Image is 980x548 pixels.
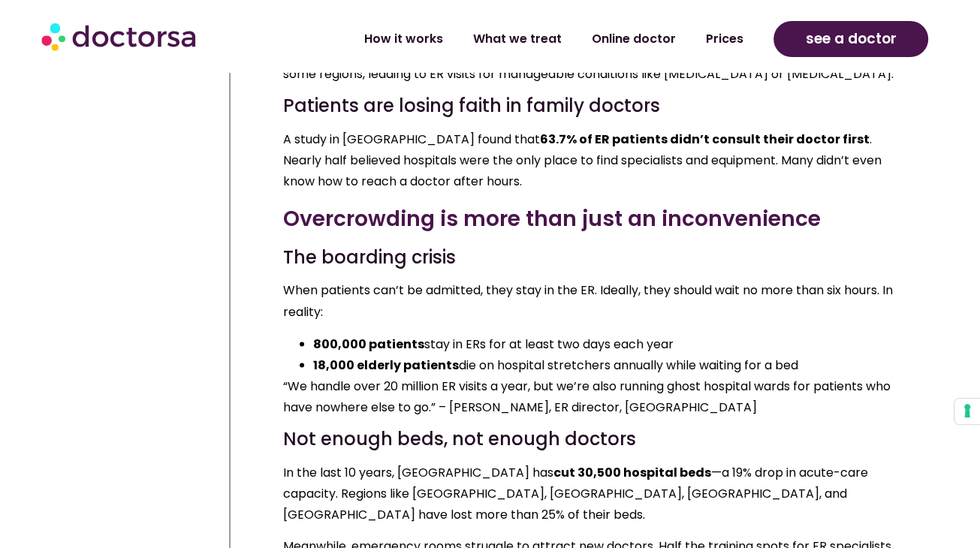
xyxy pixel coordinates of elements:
[458,22,577,56] a: What we treat
[954,399,980,424] button: Your consent preferences for tracking technologies
[283,280,906,322] p: When patients can’t be admitted, they stay in the ER. Ideally, they should wait no more than six ...
[283,462,906,525] p: In the last 10 years, [GEOGRAPHIC_DATA] has —a 19% drop in acute-care capacity. Regions like [GEO...
[313,335,424,352] strong: 800,000 patients
[283,247,906,269] h4: The boarding crisis
[313,354,906,375] li: die on hospital stretchers annually while waiting for a bed
[283,203,906,235] h3: Overcrowding is more than just an inconvenience
[283,428,906,450] h4: Not enough beds, not enough doctors
[773,21,928,57] a: see a doctor
[313,333,906,354] li: stay in ERs for at least two days each year
[349,22,458,56] a: How it works
[262,22,758,56] nav: Menu
[283,129,906,192] p: A study in [GEOGRAPHIC_DATA] found that . Nearly half believed hospitals were the only place to f...
[691,22,758,56] a: Prices
[577,22,691,56] a: Online doctor
[805,27,896,51] span: see a doctor
[553,463,711,480] strong: cut 30,500 hospital beds
[283,375,906,417] p: “We handle over 20 million ER visits a year, but we’re also running ghost hospital wards for pati...
[540,131,870,148] strong: 63.7% of ER patients didn’t consult their doctor first
[283,95,906,117] h4: Patients are losing faith in family doctors
[313,356,459,373] strong: 18,000 elderly patients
